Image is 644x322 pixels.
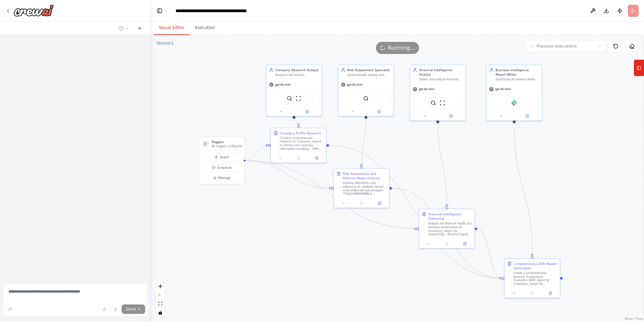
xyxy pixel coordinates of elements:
div: Synthesize all research findings about {company_name} into a comprehensive, well-structured Busin... [495,78,539,81]
g: Edge from 88acca0f-31e6-4897-9238-c92452424e94 to c99330ca-7b84-4cd6-a514-ca0440bfe918 [329,143,502,280]
button: Open in side panel [366,109,392,114]
button: Open in side panel [294,109,320,114]
g: Edge from a4ff046b-1dee-4c82-8c29-8f6d7859df03 to c99330ca-7b84-4cd6-a514-ca0440bfe918 [512,123,535,256]
button: Start a new chat [134,24,145,32]
button: Open in side panel [457,241,473,246]
div: React Flow controls [156,282,165,317]
g: Edge from triggers to 2649f4e7-8b9e-49eb-a6c8-98884a99f5a9 [244,158,416,231]
button: Switch to previous chat [116,24,132,32]
div: Version 1 [156,41,174,46]
div: Create a comprehensive Business Screening & Evaluation (BSE) report for {company_name} by synthes... [514,271,557,286]
p: No triggers configured [212,144,242,148]
span: Manage [218,176,231,180]
div: Financial Intelligence AnalystGather and analyze financial information about {company_name}, incl... [410,65,466,121]
button: toggle interactivity [156,308,165,317]
div: Risk Assessment and Adverse Media Analysis [343,171,386,181]
img: ScrapeWebsiteTool [440,100,445,106]
g: Edge from triggers to 88acca0f-31e6-4897-9238-c92452424e94 [244,143,268,163]
button: fit view [156,299,165,308]
div: Gather and analyze financial information about {company_name}, including revenue data, funding hi... [419,78,462,81]
button: No output available [437,241,456,246]
button: No output available [523,291,542,296]
g: Edge from 81bbdca2-f128-4880-b19b-3a44d3475daa to 2649f4e7-8b9e-49eb-a6c8-98884a99f5a9 [436,119,449,207]
div: Risk Assessment and Adverse Media AnalysisLoremip dolorsitam cons adipiscing eli {seddoei_temp} i... [333,168,390,208]
span: gpt-4o-mini [275,83,291,87]
span: Schedule [217,165,232,170]
button: Manage [201,173,243,182]
button: Execution [190,21,220,35]
button: Open in side panel [543,291,558,296]
img: Logo [13,4,54,17]
button: Visual Editor [154,21,190,35]
nav: breadcrumb [175,7,271,14]
div: Loremip dolorsitam cons adipiscing eli {seddoei_temp} incid utlaboreet doloremagna: **ALIQ ENIMAD... [343,181,386,196]
h3: Triggers [212,140,242,144]
span: gpt-4o-mini [419,87,434,91]
img: ScrapeWebsiteTool [296,96,301,101]
div: Systematically identify and assess potential risks for {company_name} using structured risk categ... [347,73,391,77]
span: gpt-4o-mini [347,83,363,87]
div: Risk Assessment SpecialistSystematically identify and assess potential risks for {company_name} u... [338,65,394,116]
button: No output available [352,200,371,206]
div: Research and extract comprehensive company profile information for {company_name}, including basi... [276,73,319,77]
div: Company Profile Research [280,131,321,135]
div: Financial Intelligence Analyst [419,68,462,77]
div: Comprehensive BSE Report Generation [514,262,557,271]
img: Slack [512,100,517,106]
div: Comprehensive BSE Report GenerationCreate a comprehensive Business Screening & Evaluation (BSE) r... [504,258,560,298]
div: Business Intelligence Report WriterSynthesize all research findings about {company_name} into a c... [486,65,542,121]
button: Open in side panel [438,113,463,119]
button: Event [201,153,243,161]
button: Improve this prompt [5,304,15,314]
g: Edge from 25a05430-e99d-4879-8b9c-79bb0c3ccf75 to 53328e6e-bfcb-46b8-bd2f-bc1c91485748 [359,119,368,166]
button: Click to speak your automation idea [111,304,120,314]
button: Upload files [100,304,109,314]
button: No output available [289,155,308,161]
button: Schedule [201,163,243,172]
img: SerperDevTool [363,96,368,101]
button: zoom out [156,291,165,299]
span: Send [126,306,136,312]
button: Hide left sidebar [155,6,164,16]
button: Send [122,304,145,314]
div: Company Research Analyst [276,68,319,72]
img: SerperDevTool [287,96,292,101]
span: Running... [388,44,415,52]
div: Risk Assessment Specialist [347,68,391,72]
div: Business Intelligence Report Writer [495,68,539,77]
div: TriggersNo triggers configuredEventScheduleManage [198,137,245,184]
button: zoom in [156,282,165,291]
div: Financial Intelligence Gathering [428,212,472,221]
div: Analyze the financial health and business performance of {company_name} by researching: - Revenue... [428,222,472,236]
g: Edge from 1936e686-c0ba-4e4b-838e-d70985945f08 to 88acca0f-31e6-4897-9238-c92452424e94 [292,119,301,125]
div: Company Profile ResearchConduct comprehensive research on {company_name} to extract core company ... [270,128,327,163]
div: Conduct comprehensive research on {company_name} to extract core company information including: -... [280,136,323,151]
button: Open in side panel [309,155,324,161]
button: Previous executions [525,41,606,52]
a: React Flow attribution [625,317,643,321]
g: Edge from triggers to 53328e6e-bfcb-46b8-bd2f-bc1c91485748 [244,158,331,190]
img: SerperDevTool [430,100,436,106]
button: Open in side panel [515,113,540,119]
button: Open in side panel [372,200,387,206]
div: Financial Intelligence GatheringAnalyze the financial health and business performance of {company... [419,209,475,249]
span: Event [220,155,229,159]
span: gpt-4o-mini [495,87,511,91]
span: Previous executions [537,44,577,49]
g: Edge from 2649f4e7-8b9e-49eb-a6c8-98884a99f5a9 to c99330ca-7b84-4cd6-a514-ca0440bfe918 [477,226,502,280]
div: Company Research AnalystResearch and extract comprehensive company profile information for {compa... [266,65,322,116]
